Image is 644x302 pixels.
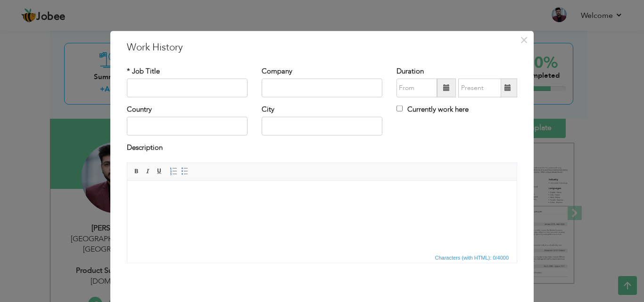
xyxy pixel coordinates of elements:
input: Currently work here [396,106,403,112]
span: Characters (with HTML): 0/4000 [433,253,511,261]
input: Present [458,79,501,98]
a: Underline [154,166,165,176]
h3: Work History [127,40,517,54]
label: Country [127,105,152,114]
button: Close [516,32,531,47]
a: Bold [132,166,142,176]
label: Currently work here [396,105,469,114]
label: City [262,105,274,114]
label: Duration [396,66,424,76]
a: Italic [143,166,153,176]
label: Description [127,143,163,153]
input: From [396,79,437,98]
a: Insert/Remove Bulleted List [180,166,190,176]
div: Statistics [433,253,512,261]
label: * Job Title [127,66,160,76]
a: Insert/Remove Numbered List [168,166,179,176]
label: Company [262,66,292,76]
span: × [520,31,528,48]
iframe: Rich Text Editor, workEditor [127,180,517,251]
